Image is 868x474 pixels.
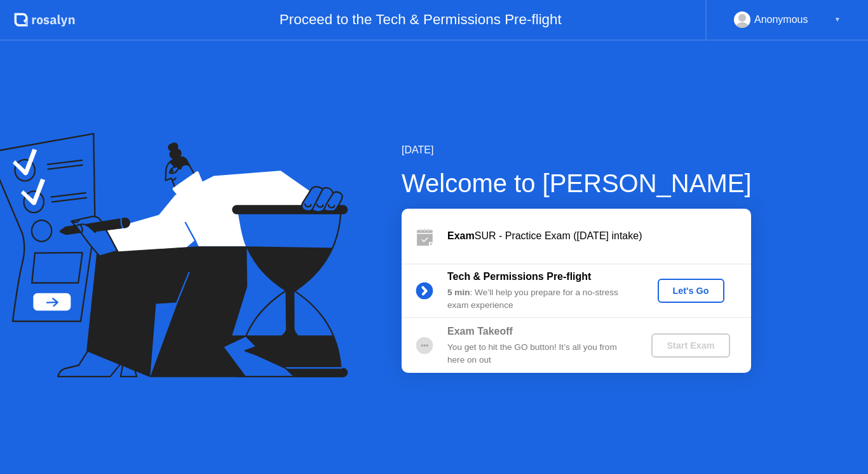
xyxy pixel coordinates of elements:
div: : We’ll help you prepare for a no-stress exam experience [447,286,630,312]
button: Let's Go [658,279,724,303]
div: [DATE] [402,143,752,158]
div: Welcome to [PERSON_NAME] [402,164,752,202]
div: Let's Go [663,286,719,296]
div: Start Exam [656,340,724,351]
b: Exam [447,230,475,241]
div: SUR - Practice Exam ([DATE] intake) [447,228,751,244]
button: Start Exam [651,333,729,358]
div: ▼ [834,11,841,28]
b: 5 min [447,288,470,297]
b: Tech & Permissions Pre-flight [447,271,591,282]
div: You get to hit the GO button! It’s all you from here on out [447,341,630,367]
div: Anonymous [754,11,808,28]
b: Exam Takeoff [447,326,513,337]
